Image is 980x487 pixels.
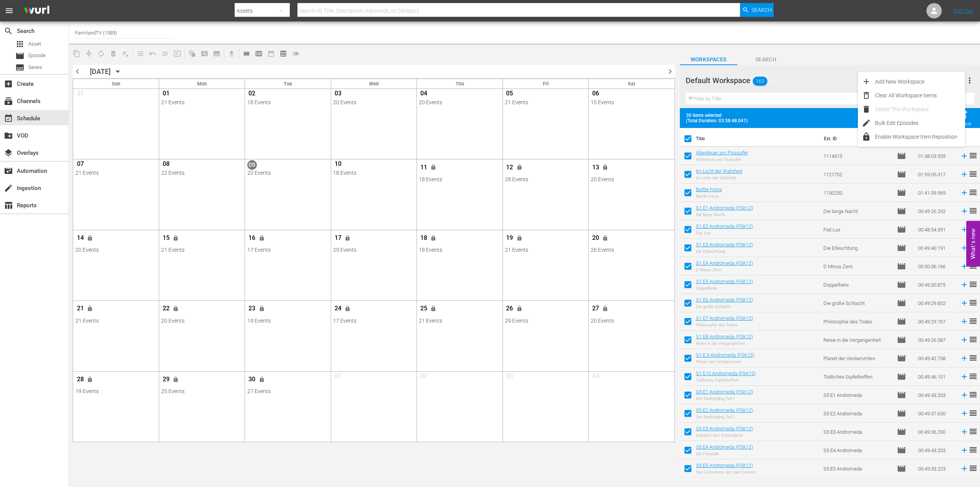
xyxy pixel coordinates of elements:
span: 03 [505,372,514,382]
span: Unlock and Edit [256,376,268,381]
span: reorder [969,427,978,436]
div: Tödliches Gipfeltreffen [696,378,756,383]
td: 1114313 [820,147,894,165]
span: lock [173,376,179,382]
span: Automation [4,166,13,175]
span: Series [15,63,24,72]
span: Episode [15,51,24,61]
span: 01 [333,372,343,382]
span: 30 items selected [686,113,751,118]
span: reorder [969,390,978,399]
td: 01:59:05.317 [915,165,957,184]
span: Episode [897,390,906,400]
td: 1130250 [820,184,894,202]
span: Unlock and Edit [170,235,182,240]
div: 21 Events [161,99,242,105]
span: 28 [75,375,85,385]
span: 09 [247,160,257,170]
span: Unlock and Edit [599,306,612,311]
svg: Add to Schedule [960,189,969,197]
span: reorder [969,151,978,160]
span: lock [603,235,609,241]
th: Ext. ID [819,128,892,149]
span: Schedule [4,114,13,123]
div: Enable Workspace Item Reposition [875,130,965,144]
span: Unlock and Edit [170,306,182,311]
span: Asset [28,40,41,48]
span: lock [431,164,437,171]
svg: Add to Schedule [960,336,969,344]
span: Loop Content [95,48,107,60]
span: Episode [897,335,906,344]
span: 18 [419,234,428,244]
span: more_vert [965,76,974,85]
span: Copy Lineup [70,48,83,60]
span: 03 [333,90,343,99]
a: S1 E2 Andromeda (FSK12) [696,223,753,229]
span: lock [345,235,351,241]
div: D Minus Zero [696,267,753,272]
div: 21 Events [161,247,242,253]
span: Refresh All Search Blocks [183,46,198,61]
span: reorder [969,464,978,473]
span: Create Series Block [211,48,223,60]
div: Reise in die Vergangenheit [696,341,753,346]
a: S1 E10 Andromeda (FSK12) [696,371,756,376]
td: 01:38:03.559 [915,147,957,165]
span: chevron_left [73,67,82,76]
span: Episode [897,427,906,436]
span: Unlock and Edit [427,235,440,240]
td: 00:49:30.875 [915,275,957,294]
div: Im Licht der Wahrheit [696,175,742,180]
a: S1 E6 Andromeda (FSK12) [696,297,753,303]
svg: Add to Schedule [960,170,969,179]
span: Create [4,79,13,89]
span: Unlock and Edit [599,164,612,169]
span: reorder [969,353,978,362]
img: ans4CAIJ8jUAAAAAAAAAAAAAAAAAAAAAAAAgQb4GAAAAAAAAAAAAAAAAAAAAAAAAJMjXAAAAAAAAAAAAAAAAAAAAAAAAgAT5G... [18,2,55,20]
span: reorder [969,316,978,326]
span: Reports [4,201,13,210]
span: Episode [897,446,906,455]
span: Search [737,55,795,64]
span: Mon [197,81,207,87]
span: Ingestion [4,184,13,193]
svg: Add to Schedule [960,225,969,234]
span: lock [87,235,93,241]
td: Die große Schlacht [820,294,894,312]
span: 08 [161,160,171,170]
span: 02 [247,90,257,99]
span: lock [431,306,437,312]
td: 00:50:36.166 [915,257,957,275]
span: 07 [75,160,85,170]
span: lock [516,235,523,241]
span: reorder [969,280,978,289]
div: Add New Workspace [875,75,965,89]
div: 20 Events [247,170,328,176]
div: 28 Events [505,176,586,182]
div: 20 Events [591,176,672,182]
span: 14 [75,234,85,244]
span: Fri [543,81,549,87]
div: 21 Events [505,99,586,105]
span: (Total Duration: 03:38:48.041) [686,118,751,123]
span: Remove Gaps & Overlaps [83,48,95,60]
td: 00:49:46.101 [915,367,957,386]
svg: Add to Schedule [960,262,969,271]
svg: Add to Schedule [960,409,969,418]
span: 04 [419,90,428,99]
span: Create Search Block [198,48,211,60]
span: Episode [897,207,906,216]
a: S1 E3 Andromeda (FSK12) [696,242,753,248]
div: Default Workspace [686,70,963,91]
th: Title [696,128,819,149]
td: 00:49:26.587 [915,331,957,349]
span: Unlock and Edit [513,164,526,169]
span: 25 [419,305,428,314]
td: D Minus Zero [820,257,894,275]
td: 00:49:37.650 [915,404,957,423]
span: calendar_view_day_outlined [243,50,250,57]
a: S1 E1 Andromeda (FSK12) [696,205,753,211]
div: 29 Events [505,318,586,324]
span: 19 [505,234,514,244]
